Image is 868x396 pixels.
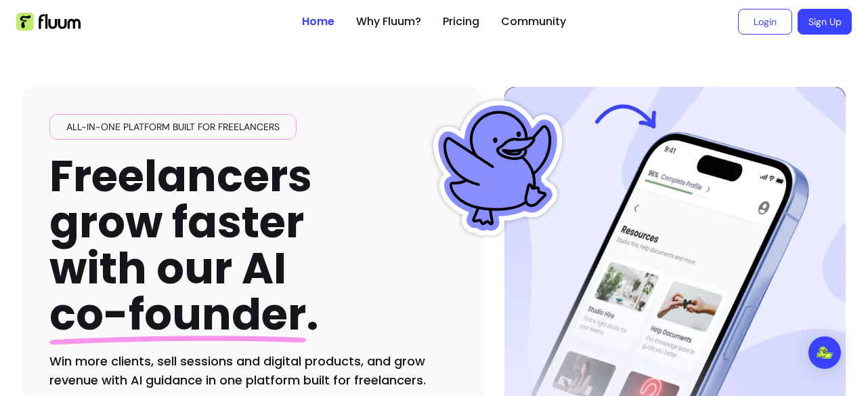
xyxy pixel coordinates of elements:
[443,14,479,30] a: Pricing
[61,120,285,134] span: All-in-one platform built for freelancers
[798,9,852,35] a: Sign Up
[302,14,334,30] a: Home
[738,9,792,35] a: Login
[49,352,456,390] h2: Win more clients, sell sessions and digital products, and grow revenue with AI guidance in one pl...
[808,336,841,369] div: Open Intercom Messenger
[49,153,319,338] h1: Freelancers grow faster with our AI .
[16,13,81,31] img: Fluum Logo
[49,284,306,344] span: co-founder
[356,14,421,30] a: Why Fluum?
[430,100,565,236] img: Fluum Duck sticker
[501,14,566,30] a: Community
